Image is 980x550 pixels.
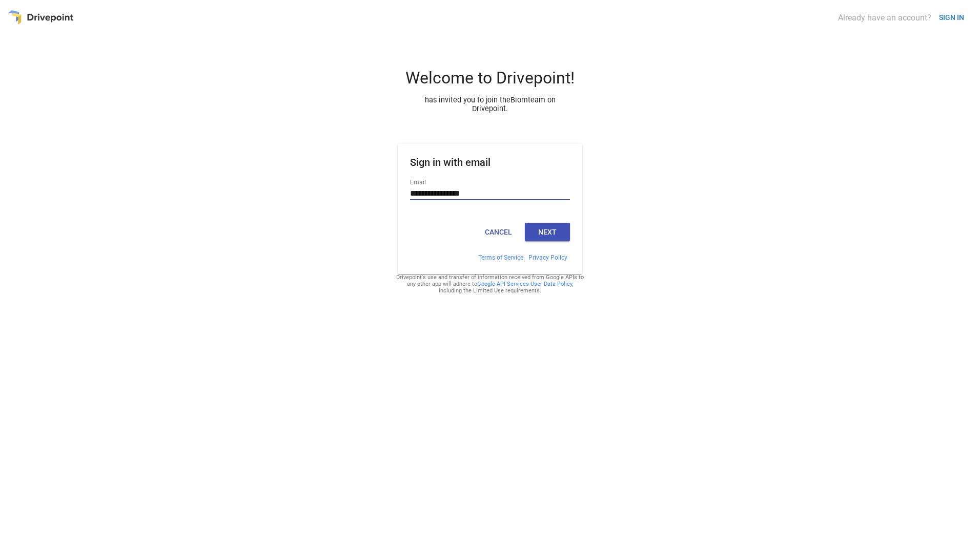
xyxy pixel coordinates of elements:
button: Next [525,223,570,241]
div: has invited you to join the Biom team on Drivepoint. [416,96,564,113]
div: Drivepoint's use and transfer of information received from Google APIs to any other app will adhe... [396,274,584,294]
button: Cancel [476,223,521,241]
a: Privacy Policy [528,254,567,261]
a: Terms of Service [478,254,523,261]
a: Google API Services User Data Policy [477,281,572,287]
div: Welcome to Drivepoint! [367,68,613,96]
h1: Sign in with email [410,156,570,177]
div: Already have an account? [838,13,931,23]
button: SIGN IN [935,8,968,27]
